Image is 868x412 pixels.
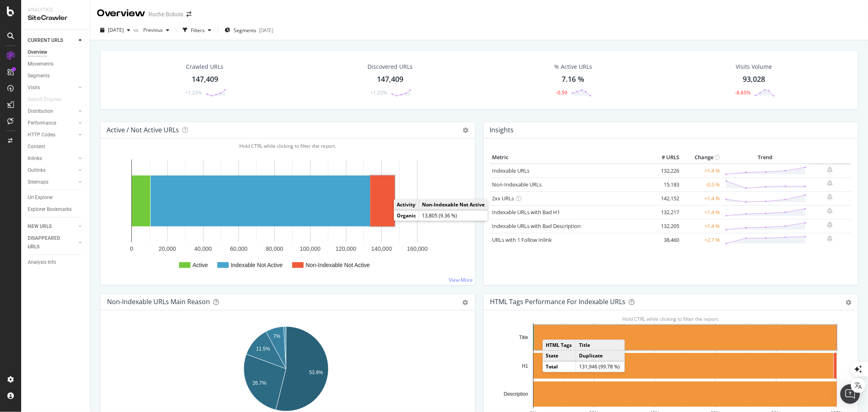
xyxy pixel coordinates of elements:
div: gear [846,300,851,305]
div: 7.16 % [562,74,584,85]
text: 40,000 [195,245,212,252]
div: Distribution [28,107,53,116]
div: NEW URLS [28,222,52,231]
td: State [543,351,576,362]
td: 13,805 (9.36 %) [419,210,488,221]
a: 2xx URLs [492,195,514,202]
a: Performance [28,119,76,127]
div: bell-plus [827,167,833,173]
div: bell-plus [827,208,833,214]
text: 120,000 [336,245,356,252]
text: 80,000 [266,245,283,252]
td: Title [576,340,624,351]
a: Inlinks [28,154,76,163]
a: Analysis Info [28,258,84,267]
button: Filters [179,24,214,37]
text: Title [519,335,528,340]
a: DISAPPEARED URLS [28,234,76,251]
svg: A chart. [107,151,465,278]
td: 132,205 [649,219,681,233]
text: 7% [273,333,281,339]
div: Overview [97,7,145,20]
div: Search Engines [28,95,61,104]
text: 140,000 [371,245,392,252]
text: 53.9% [309,370,323,375]
text: 100,000 [300,245,321,252]
th: Change [681,151,722,164]
a: Outlinks [28,166,76,175]
a: Segments [28,72,84,80]
div: Content [28,142,45,151]
button: Segments[DATE] [221,24,277,37]
i: Options [463,127,469,133]
div: Discovered URLs [367,63,413,71]
div: -8.85% [735,89,750,96]
td: +2.7 % [681,233,722,247]
td: +1.4 % [681,164,722,178]
div: bell-plus [827,194,833,200]
div: Performance [28,119,56,127]
h4: Active / Not Active URLs [107,125,179,136]
div: SiteCrawler [28,13,83,23]
td: 142,152 [649,191,681,205]
text: H1 [522,363,528,369]
div: -0.59 [556,89,567,96]
h4: Insights [490,125,514,136]
a: Content [28,142,84,151]
td: -0.5 % [681,178,722,191]
text: Non-Indexable Not Active [306,262,370,268]
a: View More [449,276,473,283]
text: 11.5% [256,346,270,352]
div: Roche Bobois [149,10,183,18]
div: Outlinks [28,166,46,175]
div: bell-plus [827,180,833,186]
text: Description [503,391,528,397]
a: HTTP Codes [28,131,76,139]
button: [DATE] [97,24,133,37]
text: 20,000 [159,245,176,252]
div: Crawled URLs [186,63,223,71]
div: Open Intercom Messenger [840,384,860,404]
a: Distribution [28,107,76,116]
a: Search Engines [28,95,70,104]
text: 0 [130,245,133,252]
div: Analytics [28,7,83,13]
td: Non-Indexable Not Active [419,199,488,210]
td: Organic [394,210,419,221]
text: Active [192,262,208,268]
div: Filters [191,27,205,34]
div: 93,028 [743,74,765,85]
td: 15,183 [649,178,681,191]
a: Indexable URLs [492,167,530,174]
div: bell-plus [827,221,833,228]
td: Total [543,361,576,372]
td: 131,946 (99.78 %) [576,361,624,372]
a: Overview [28,48,84,57]
div: Overview [28,48,47,57]
div: % Active URLs [554,63,592,71]
div: +1.23% [185,89,202,96]
a: CURRENT URLS [28,36,76,45]
div: [DATE] [259,27,273,34]
th: Trend [722,151,809,164]
div: Explorer Bookmarks [28,205,72,214]
div: CURRENT URLS [28,36,63,45]
text: 60,000 [230,245,247,252]
a: Movements [28,60,84,68]
text: 160,000 [407,245,428,252]
a: NEW URLS [28,222,76,231]
div: bell-plus [827,235,833,242]
div: Url Explorer [28,193,53,202]
td: +1.4 % [681,219,722,233]
td: HTML Tags [543,340,576,351]
div: 147,409 [192,74,218,85]
div: Sitemaps [28,178,48,186]
a: Indexable URLs with Bad H1 [492,208,560,216]
a: Url Explorer [28,193,84,202]
td: +1.4 % [681,191,722,205]
td: Activity [394,199,419,210]
td: +1.4 % [681,205,722,219]
span: Hold CTRL while clicking to filter the report. [239,142,336,149]
text: Indexable Not Active [231,262,283,268]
